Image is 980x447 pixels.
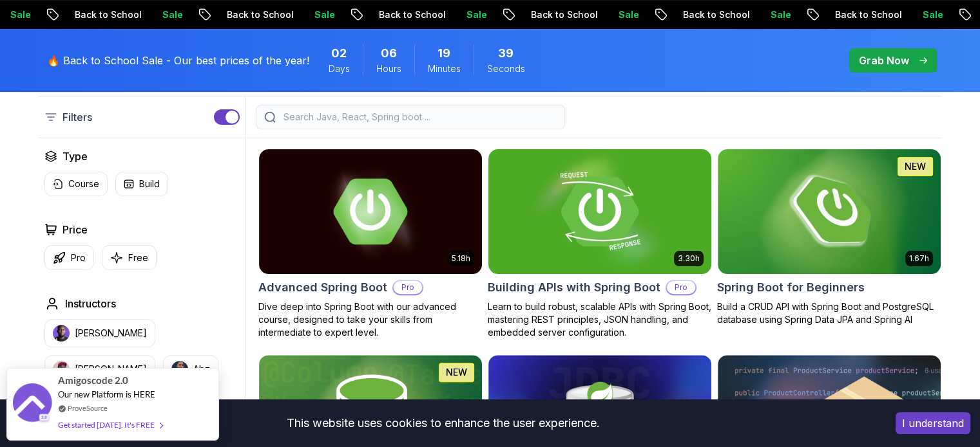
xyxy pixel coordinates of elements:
[115,172,168,196] button: Build
[717,300,941,326] p: Build a CRUD API with Spring Boot and PostgreSQL database using Spring Data JPA and Spring AI
[139,178,160,190] p: Build
[65,296,116,311] h2: Instructors
[62,222,88,237] h2: Price
[258,300,483,339] p: Dive deep into Spring Boot with our advanced course, designed to take your skills from intermedia...
[58,373,128,388] span: Amigoscode 2.0
[487,62,525,75] span: Seconds
[488,300,712,339] p: Learn to build robust, scalable APIs with Spring Boot, mastering REST principles, JSON handling, ...
[281,111,557,123] input: Search Java, React, Spring boot ...
[608,8,649,21] p: Sale
[128,251,148,264] p: Free
[678,253,700,264] p: 3.30h
[672,8,760,21] p: Back to School
[13,383,52,425] img: provesource social proof notification image
[331,44,347,62] span: 2 Days
[905,160,926,173] p: NEW
[68,403,108,414] a: ProveSource
[44,355,155,383] button: instructor img[PERSON_NAME]
[10,409,876,437] div: This website uses cookies to enhance the user experience.
[376,62,401,75] span: Hours
[44,245,94,270] button: Pro
[53,361,70,378] img: instructor img
[193,363,210,376] p: Abz
[58,417,162,432] div: Get started [DATE]. It's FREE
[520,8,608,21] p: Back to School
[912,8,953,21] p: Sale
[498,44,514,62] span: 39 Seconds
[58,389,155,399] span: Our new Platform is HERE
[428,62,461,75] span: Minutes
[381,44,397,62] span: 6 Hours
[446,366,467,379] p: NEW
[258,278,387,296] h2: Advanced Spring Boot
[452,253,470,264] p: 5.18h
[394,281,422,294] p: Pro
[717,278,865,296] h2: Spring Boot for Beginners
[437,44,450,62] span: 19 Minutes
[62,149,88,164] h2: Type
[896,412,970,434] button: Accept cookies
[259,149,482,274] img: Advanced Spring Boot card
[64,8,151,21] p: Back to School
[151,8,193,21] p: Sale
[760,8,801,21] p: Sale
[258,149,483,339] a: Advanced Spring Boot card5.18hAdvanced Spring BootProDive deep into Spring Boot with our advanced...
[44,172,108,196] button: Course
[824,8,912,21] p: Back to School
[62,109,92,125] p: Filters
[909,253,929,264] p: 1.67h
[47,53,309,68] p: 🔥 Back to School Sale - Our best prices of the year!
[488,149,712,339] a: Building APIs with Spring Boot card3.30hBuilding APIs with Spring BootProLearn to build robust, s...
[718,149,941,274] img: Spring Boot for Beginners card
[667,281,695,294] p: Pro
[717,149,941,326] a: Spring Boot for Beginners card1.67hNEWSpring Boot for BeginnersBuild a CRUD API with Spring Boot ...
[163,355,218,383] button: instructor imgAbz
[44,319,155,347] button: instructor img[PERSON_NAME]
[483,146,716,277] img: Building APIs with Spring Boot card
[488,278,660,296] h2: Building APIs with Spring Boot
[102,245,157,270] button: Free
[75,327,147,340] p: [PERSON_NAME]
[329,62,350,75] span: Days
[53,325,70,342] img: instructor img
[216,8,303,21] p: Back to School
[68,178,99,190] p: Course
[71,251,86,264] p: Pro
[75,363,147,376] p: [PERSON_NAME]
[303,8,345,21] p: Sale
[171,361,188,378] img: instructor img
[859,53,909,68] p: Grab Now
[456,8,497,21] p: Sale
[368,8,456,21] p: Back to School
